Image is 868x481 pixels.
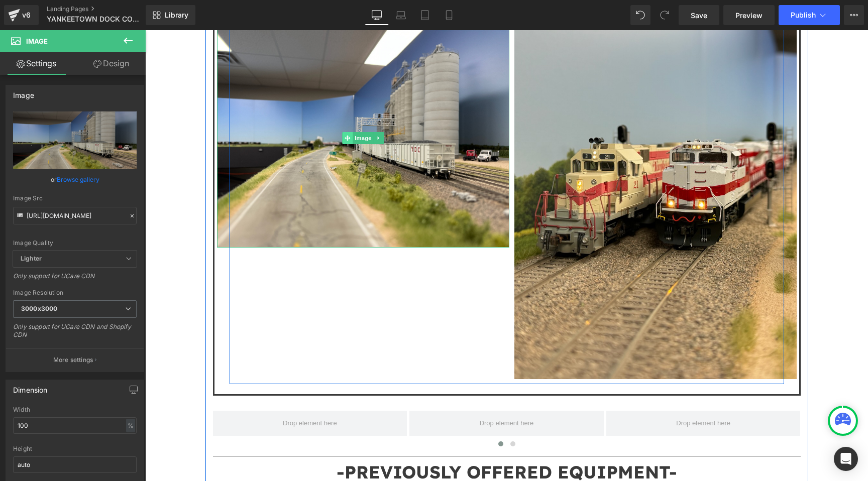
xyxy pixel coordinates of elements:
a: Laptop [389,5,413,25]
button: More settings [6,348,144,372]
div: Image Resolution [13,289,137,296]
button: Redo [655,5,675,25]
a: Mobile [437,5,461,25]
button: Undo [630,5,650,25]
span: Image [207,102,229,114]
strong: -PREVIOUSLY OFFERED EQUIPMENT- [191,431,532,453]
a: Browse gallery [57,171,99,188]
input: auto [13,417,137,434]
b: Lighter [21,255,42,262]
a: New Library [146,5,195,25]
a: Desktop [365,5,389,25]
div: Only support for UCare CDN [13,272,137,287]
a: Expand / Collapse [229,102,239,114]
div: Image Quality [13,239,137,247]
a: v6 [4,5,39,25]
div: Only support for UCare CDN and Shopify CDN [13,323,137,345]
div: Image Src [13,195,137,202]
a: Tablet [413,5,437,25]
div: Height [13,445,137,452]
p: More settings [53,355,93,365]
div: % [126,419,135,432]
div: Width [13,406,137,413]
span: Library [165,11,188,20]
div: v6 [20,9,33,22]
input: auto [13,456,137,473]
span: YANKEETOWN DOCK CORPORATION [47,15,143,23]
div: Open Intercom Messenger [834,447,858,471]
div: Image [13,85,34,99]
a: Landing Pages [47,5,162,13]
span: Preview [735,10,763,21]
div: Dimension [13,380,48,394]
span: Publish [791,11,816,19]
span: Save [691,10,707,21]
div: or [13,174,137,185]
button: More [844,5,864,25]
a: Preview [723,5,775,25]
b: 3000x3000 [21,305,57,312]
input: Link [13,207,137,224]
span: Image [26,37,48,45]
button: Publish [779,5,840,25]
a: Design [75,52,148,75]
